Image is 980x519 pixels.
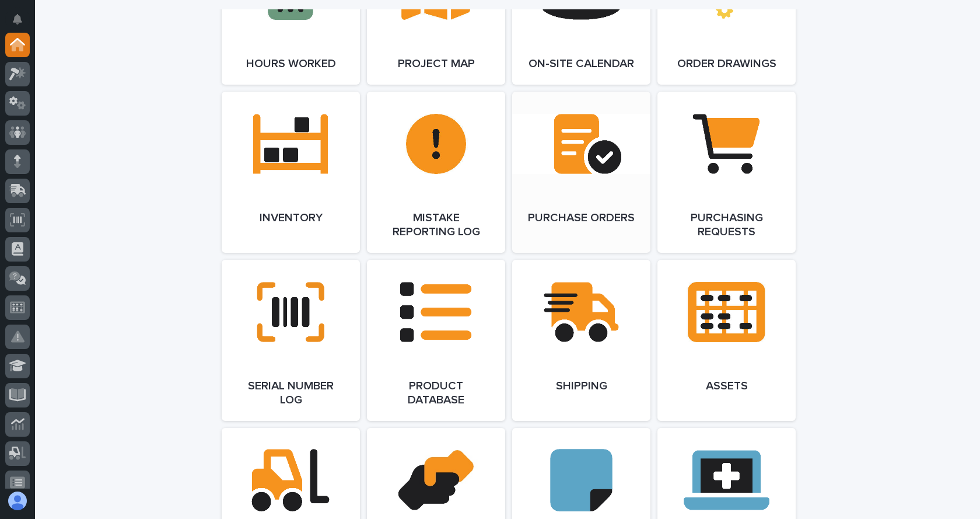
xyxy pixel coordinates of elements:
[657,260,796,421] a: Assets
[512,260,650,421] a: Shipping
[5,489,30,513] button: users-avatar
[657,92,796,253] a: Purchasing Requests
[512,92,650,253] a: Purchase Orders
[5,7,30,32] button: Notifications
[222,260,360,421] a: Serial Number Log
[15,14,30,33] div: Notifications
[367,92,505,253] a: Mistake Reporting Log
[222,92,360,253] a: Inventory
[367,260,505,421] a: Product Database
